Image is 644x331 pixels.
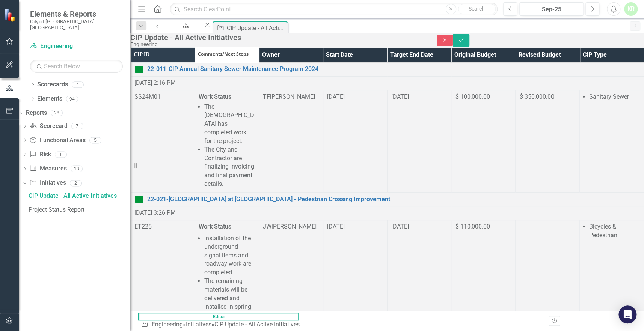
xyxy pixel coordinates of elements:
[618,305,636,323] div: Open Intercom Messenger
[138,313,299,320] span: Editor
[204,146,255,188] li: The City and Contractor are finalizing invoicing and final payment details.
[71,123,83,129] div: 7
[17,116,53,224] li: Appraisals and negotiations will be performed by a sub-consultant. The appraisal process began in...
[89,137,101,143] div: 5
[204,277,255,320] li: The remaining materials will be delivered and installed in spring 2026
[186,321,211,328] a: Initiatives
[4,9,17,22] img: ClearPoint Strategy
[29,164,66,173] a: Measures
[29,136,85,145] a: Functional Areas
[37,95,62,103] a: Elements
[172,28,197,38] div: Engineering
[30,42,123,51] a: Engineering
[72,81,84,88] div: 1
[391,93,409,100] span: [DATE]
[134,195,143,204] img: On Target
[30,60,123,73] input: Search Below...
[147,65,640,74] a: 22-011-CIP Annual Sanitary Sewer Maintenance Program 2024
[30,9,123,18] span: Elements & Reports
[270,93,315,101] div: [PERSON_NAME]
[71,165,83,172] div: 13
[70,180,82,186] div: 2
[165,21,204,30] a: Engineering
[134,65,143,74] img: On Target
[327,223,345,230] span: [DATE]
[458,4,496,14] button: Search
[134,79,640,87] div: [DATE] 2:16 PM
[55,151,67,158] div: 1
[519,2,584,16] button: Sep-25
[589,223,617,239] span: Bicycles & Pedestrian
[29,179,66,187] a: Initiatives
[455,223,490,230] span: $ 110,000.00
[522,5,581,14] div: Sep-25
[151,321,182,328] a: Engineering
[170,3,497,16] input: Search ClearPoint...
[29,206,130,213] div: Project Status Report
[455,93,490,100] span: $ 100,000.00
[37,80,68,89] a: Scorecards
[130,42,422,47] div: Engineering
[624,2,638,16] button: KR
[29,150,51,159] a: Risk
[26,109,47,117] a: Reports
[134,223,152,230] span: ET225
[29,122,67,131] a: Scorecard
[51,110,63,116] div: 28
[263,223,271,231] div: JW
[27,204,130,216] a: Project Status Report
[204,103,255,146] li: The [DEMOGRAPHIC_DATA] has completed work for the project.
[263,93,270,101] div: TF
[29,193,130,199] div: CIP Update - All Active Initiatives
[391,223,409,230] span: [DATE]
[2,3,37,9] strong: Work Status
[17,17,53,116] li: Additional right-of-way is needed from three properties. Legal descriptions and exhibits were com...
[134,93,161,100] span: SS24M01
[589,93,629,100] span: Sanitary Sewer
[130,33,422,42] div: CIP Update - All Active Initiatives
[214,321,299,328] div: CIP Update - All Active Initiatives
[204,234,255,277] li: Installation of the underground signal items and roadway work are completed.
[271,223,317,231] div: [PERSON_NAME]
[199,223,231,230] strong: Work Status
[147,195,640,204] a: 22-021-[GEOGRAPHIC_DATA] at [GEOGRAPHIC_DATA] - Pedestrian Crossing Improvement
[141,320,302,329] div: » »
[134,209,640,217] div: [DATE] 3:26 PM
[30,18,123,31] small: City of [GEOGRAPHIC_DATA], [GEOGRAPHIC_DATA]
[469,6,485,12] span: Search
[199,93,231,100] strong: Work Status
[519,93,554,100] span: $ 350,000.00
[27,190,130,202] a: CIP Update - All Active Initiatives
[227,23,286,33] div: CIP Update - All Active Initiatives
[327,93,345,100] span: [DATE]
[66,96,78,102] div: 94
